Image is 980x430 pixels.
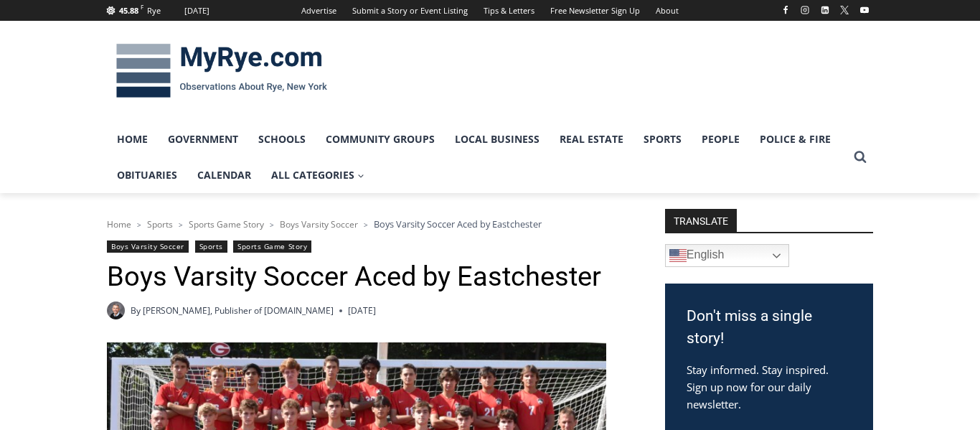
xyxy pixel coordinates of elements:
[280,218,358,230] a: Boys Varsity Soccer
[107,157,187,193] a: Obituaries
[316,121,445,157] a: Community Groups
[107,34,336,108] img: MyRye.com
[270,220,274,230] span: >
[143,304,334,317] a: [PERSON_NAME], Publisher of [DOMAIN_NAME]
[847,144,873,170] button: View Search Form
[633,121,692,157] a: Sports
[665,209,737,232] strong: TRANSLATE
[195,240,227,253] a: Sports
[856,1,873,19] a: YouTube
[669,247,687,264] img: en
[107,218,131,230] a: Home
[107,121,847,194] nav: Primary Navigation
[692,121,750,157] a: People
[187,157,261,193] a: Calendar
[445,121,550,157] a: Local Business
[374,218,542,230] span: Boys Varsity Soccer Aced by Eastchester
[184,4,209,17] div: [DATE]
[107,240,189,253] a: Boys Varsity Soccer
[816,1,834,19] a: Linkedin
[248,121,316,157] a: Schools
[261,157,374,193] a: All Categories
[271,167,364,183] span: All Categories
[796,1,814,19] a: Instagram
[107,302,125,319] a: Author image
[550,121,633,157] a: Real Estate
[147,4,161,17] div: Rye
[687,361,852,413] p: Stay informed. Stay inspired. Sign up now for our daily newsletter.
[131,304,141,317] span: By
[107,217,627,231] nav: Breadcrumbs
[189,218,264,230] a: Sports Game Story
[119,5,138,16] span: 45.88
[107,121,158,157] a: Home
[364,220,368,230] span: >
[665,244,789,267] a: English
[141,3,143,11] span: F
[147,218,173,230] a: Sports
[233,240,311,253] a: Sports Game Story
[107,261,627,294] h1: Boys Varsity Soccer Aced by Eastchester
[750,121,841,157] a: Police & Fire
[179,220,183,230] span: >
[158,121,248,157] a: Government
[687,305,852,350] h3: Don't miss a single story!
[836,1,853,19] a: X
[348,304,376,317] time: [DATE]
[777,1,794,19] a: Facebook
[137,220,141,230] span: >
